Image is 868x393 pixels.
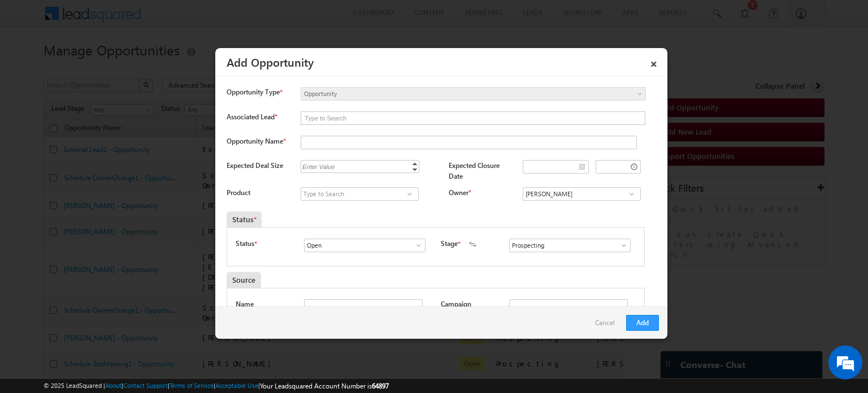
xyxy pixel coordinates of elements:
input: Type to Search [301,112,645,124]
label: Product [227,188,250,197]
a: Show All Items [409,240,423,251]
label: Stage [441,239,458,249]
div: Chat with us now [59,59,190,74]
a: Contact Support [123,382,168,389]
a: Add Opportunity [227,54,314,70]
span: Opportunity [301,89,600,99]
a: About [105,382,121,389]
a: Acceptable Use [215,382,258,389]
label: Campaign [441,299,471,309]
span: Your Leadsquared Account Number is [260,382,389,390]
div: Status [227,211,262,227]
button: Add [626,315,659,331]
div: Source [227,272,261,288]
span: Opportunity Type [227,87,280,97]
a: Show All Items [624,188,639,200]
label: Owner [449,188,471,197]
span: 64897 [372,382,389,390]
a: Decrement [410,166,419,172]
a: Terms of Service [170,382,214,389]
img: d_60004797649_company_0_60004797649 [19,59,47,74]
div: Minimize live chat window [185,6,212,33]
a: × [644,52,663,72]
a: Increment [410,161,419,166]
input: Type to Search [304,239,426,252]
input: Type to Search [301,187,419,201]
em: Start Chat [154,308,205,323]
label: Associated Lead [227,111,289,122]
label: Opportunity Name [227,137,285,145]
label: Name [236,299,254,309]
a: Show All Items [402,188,416,200]
label: Status [236,239,254,249]
span: © 2025 LeadSquared | | | | | [44,381,389,391]
a: Opportunity [301,87,646,101]
label: Expected Deal Size [227,161,283,170]
input: Type to Search [523,187,641,201]
input: Type to Search [509,239,631,252]
textarea: Type your message and hit 'Enter' [15,105,206,298]
div: Enter Value [301,160,337,173]
a: Cancel [595,315,620,336]
a: Show All Items [614,240,628,251]
label: Expected Closure Date [449,161,500,180]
